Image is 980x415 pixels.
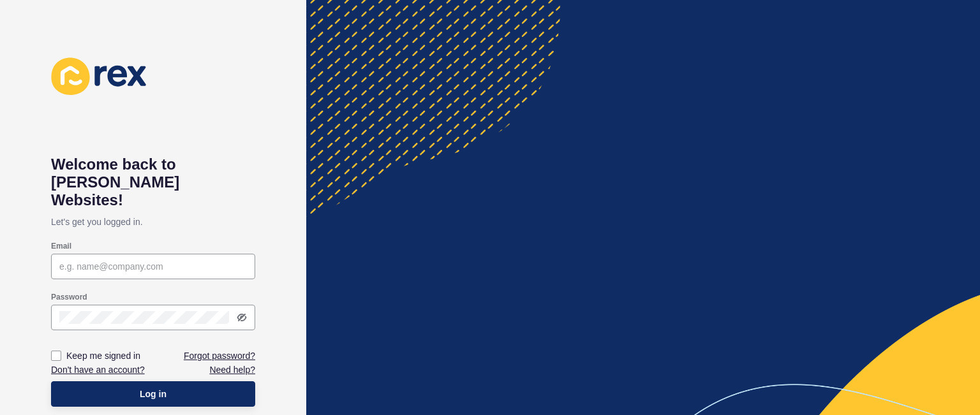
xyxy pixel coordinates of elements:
p: Let's get you logged in. [51,209,255,235]
span: Log in [140,388,167,400]
a: Don't have an account? [51,363,145,376]
label: Password [51,292,87,302]
a: Forgot password? [184,349,255,362]
input: e.g. name@company.com [59,260,247,273]
a: Need help? [209,363,255,376]
label: Email [51,241,71,251]
button: Log in [51,381,255,407]
h1: Welcome back to [PERSON_NAME] Websites! [51,156,255,209]
label: Keep me signed in [66,349,140,362]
